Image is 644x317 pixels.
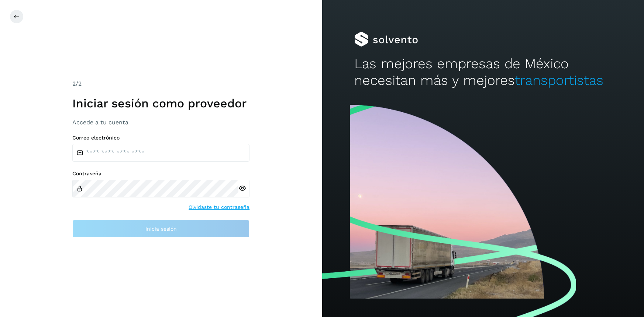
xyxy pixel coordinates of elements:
[72,220,249,238] button: Inicia sesión
[72,119,249,126] h3: Accede a tu cuenta
[189,203,249,211] a: Olvidaste tu contraseña
[72,135,249,141] label: Correo electrónico
[72,96,249,110] h1: Iniciar sesión como proveedor
[515,72,603,88] span: transportistas
[354,56,612,89] h2: Las mejores empresas de México necesitan más y mejores
[72,79,249,88] div: /2
[72,170,249,177] label: Contraseña
[72,80,76,87] span: 2
[145,226,177,231] span: Inicia sesión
